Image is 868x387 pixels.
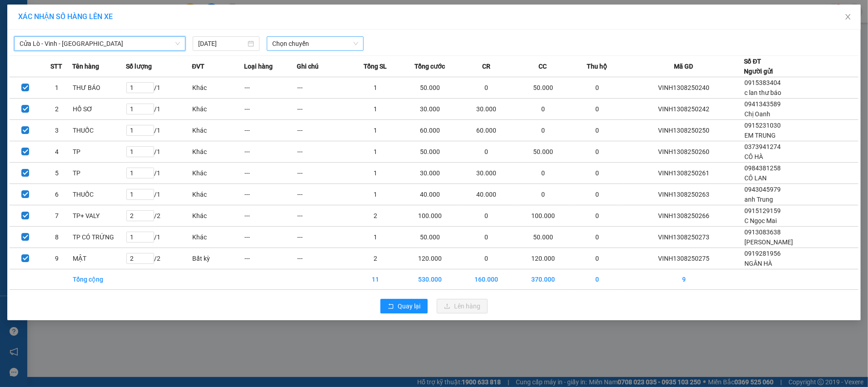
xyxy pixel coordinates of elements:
[349,163,401,184] td: 1
[41,205,72,227] td: 7
[745,186,781,193] span: 0943045979
[514,184,571,205] td: 0
[297,248,349,269] td: ---
[11,66,86,81] b: GỬI : VP Vinh
[458,120,515,141] td: 60.000
[72,61,99,71] span: Tên hàng
[458,184,515,205] td: 40.000
[414,61,445,71] span: Tổng cước
[401,77,458,99] td: 50.000
[514,269,571,290] td: 370.000
[624,77,744,99] td: VINH1308250240
[72,99,126,120] td: HỒ SƠ
[126,248,192,269] td: / 2
[50,61,62,71] span: STT
[297,205,349,227] td: ---
[126,163,192,184] td: / 1
[401,205,458,227] td: 100.000
[745,132,776,139] span: EM TRUNG
[72,248,126,269] td: MẬT
[745,100,781,108] span: 0941343589
[571,99,624,120] td: 0
[126,99,192,120] td: / 1
[401,141,458,163] td: 50.000
[349,141,401,163] td: 1
[401,248,458,269] td: 120.000
[192,99,244,120] td: Khác
[745,79,781,86] span: 0915383404
[514,163,571,184] td: 0
[192,163,244,184] td: Khác
[458,163,515,184] td: 30.000
[41,120,72,141] td: 3
[41,99,72,120] td: 2
[744,56,773,76] div: Số ĐT Người gửi
[41,227,72,248] td: 8
[72,77,126,99] td: THƯ BÁO
[514,227,571,248] td: 50.000
[514,248,571,269] td: 120.000
[18,12,113,21] span: XÁC NHẬN SỐ HÀNG LÊN XE
[126,227,192,248] td: / 1
[297,61,319,71] span: Ghi chú
[126,205,192,227] td: / 2
[458,269,515,290] td: 160.000
[624,205,744,227] td: VINH1308250266
[244,77,297,99] td: ---
[571,269,624,290] td: 0
[388,303,394,310] span: rollback
[192,184,244,205] td: Khác
[624,141,744,163] td: VINH1308250260
[624,227,744,248] td: VINH1308250273
[458,141,515,163] td: 0
[571,77,624,99] td: 0
[745,228,781,236] span: 0913083638
[482,61,490,71] span: CR
[244,184,297,205] td: ---
[624,248,744,269] td: VINH1308250275
[437,299,488,313] button: uploadLên hàng
[198,39,246,49] input: 13/08/2025
[624,120,744,141] td: VINH1308250250
[244,163,297,184] td: ---
[571,205,624,227] td: 0
[41,248,72,269] td: 9
[72,269,126,290] td: Tổng cộng
[571,248,624,269] td: 0
[192,61,205,71] span: ĐVT
[244,248,297,269] td: ---
[364,61,387,71] span: Tổng SL
[571,227,624,248] td: 0
[398,301,420,311] span: Quay lại
[85,22,380,34] li: [PERSON_NAME], [PERSON_NAME]
[458,205,515,227] td: 0
[624,184,744,205] td: VINH1308250263
[745,217,777,224] span: C Ngọc Mai
[745,207,781,214] span: 0915129159
[244,205,297,227] td: ---
[458,99,515,120] td: 30.000
[72,205,126,227] td: TP+ VALY
[126,120,192,141] td: / 1
[244,99,297,120] td: ---
[835,5,861,30] button: Close
[745,164,781,172] span: 0984381258
[85,34,380,45] li: Hotline: 02386655777, 02462925925, 0944789456
[192,248,244,269] td: Bất kỳ
[349,77,401,99] td: 1
[745,174,767,182] span: CÔ LAN
[20,37,180,50] span: Cửa Lò - Vinh - Hà Nội
[624,269,744,290] td: 9
[297,120,349,141] td: ---
[41,184,72,205] td: 6
[844,13,852,20] span: close
[297,99,349,120] td: ---
[41,77,72,99] td: 1
[297,227,349,248] td: ---
[297,163,349,184] td: ---
[745,122,781,129] span: 0915231030
[539,61,547,71] span: CC
[72,141,126,163] td: TP
[297,141,349,163] td: ---
[514,205,571,227] td: 100.000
